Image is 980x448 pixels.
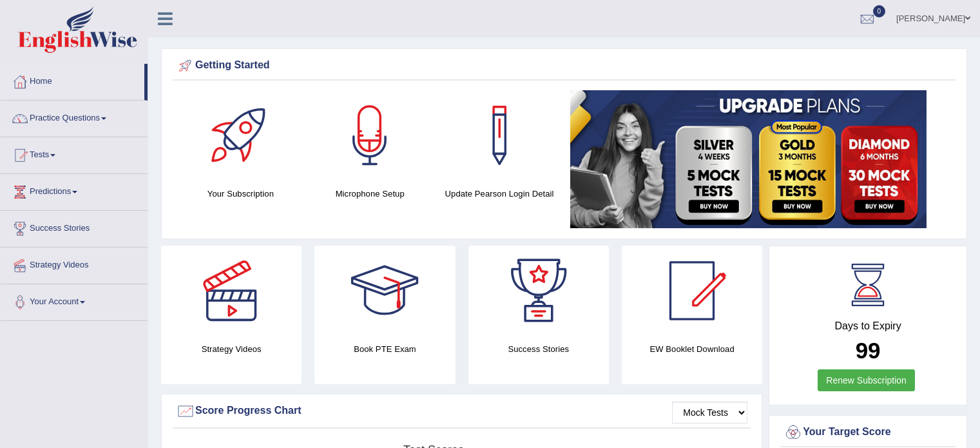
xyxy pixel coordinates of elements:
h4: Book PTE Exam [314,342,455,356]
a: Predictions [1,174,148,206]
a: Home [1,64,144,96]
a: Renew Subscription [818,369,915,391]
b: 99 [856,338,881,363]
h4: Success Stories [468,342,609,356]
a: Strategy Videos [1,248,148,280]
img: small5.jpg [570,90,927,228]
h4: EW Booklet Download [622,342,762,356]
a: Practice Questions [1,101,148,133]
h4: Strategy Videos [161,342,302,356]
a: Your Account [1,284,148,317]
h4: Your Subscription [182,187,299,200]
h4: Update Pearson Login Detail [441,187,558,200]
h4: Microphone Setup [312,187,428,200]
div: Getting Started [176,56,952,75]
h4: Days to Expiry [783,320,952,332]
a: Success Stories [1,211,148,243]
div: Score Progress Chart [176,402,747,421]
span: 0 [873,5,886,17]
div: Your Target Score [783,423,952,442]
a: Tests [1,137,148,170]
